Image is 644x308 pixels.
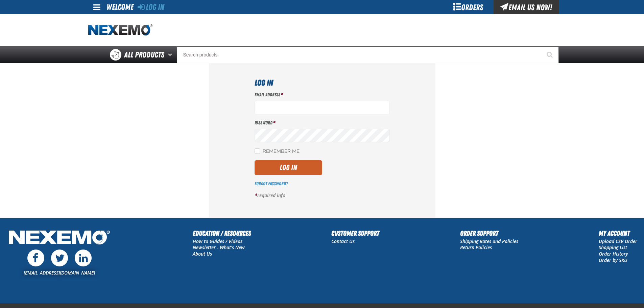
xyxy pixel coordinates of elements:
[124,49,164,61] span: All Products
[599,244,627,251] a: Shopping List
[88,24,152,36] img: Nexemo logo
[460,244,492,251] a: Return Policies
[599,251,628,257] a: Order History
[88,24,152,36] a: Home
[24,269,95,276] a: [EMAIL_ADDRESS][DOMAIN_NAME]
[193,238,242,244] a: How to Guides / Videos
[193,228,251,238] h2: Education / Resources
[255,92,390,98] label: Email Address
[193,244,245,251] a: Newsletter - What's New
[255,148,300,155] label: Remember Me
[460,238,518,244] a: Shipping Rates and Policies
[331,228,379,238] h2: Customer Support
[255,160,322,175] button: Log In
[166,46,177,63] button: Open All Products pages
[460,228,518,238] h2: Order Support
[599,228,637,238] h2: My Account
[255,192,390,199] p: required info
[7,228,112,248] img: Nexemo Logo
[193,251,212,257] a: About Us
[255,148,260,154] input: Remember Me
[599,257,627,263] a: Order by SKU
[255,77,390,89] h1: Log In
[599,238,637,244] a: Upload CSV Order
[255,120,390,126] label: Password
[542,46,559,63] button: Start Searching
[331,238,355,244] a: Contact Us
[255,181,288,186] a: Forgot Password?
[138,2,164,12] a: Log In
[177,46,559,63] input: Search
